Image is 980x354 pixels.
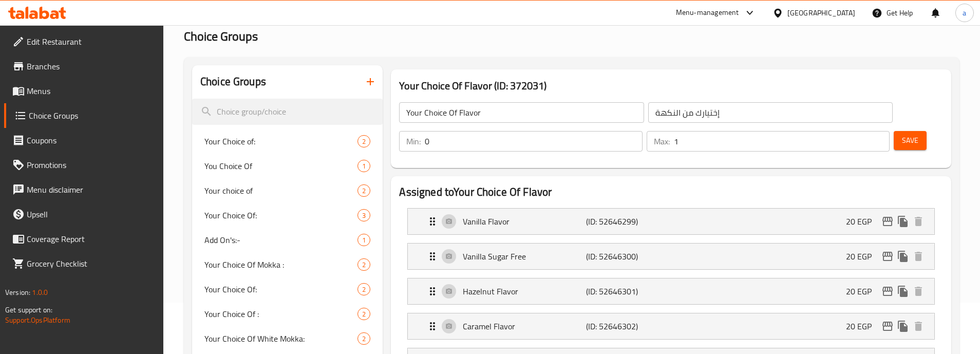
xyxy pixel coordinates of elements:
[192,99,383,125] input: search
[880,319,895,334] button: edit
[27,208,156,220] span: Upsell
[204,209,357,221] span: Your Choice Of:
[5,313,70,327] a: Support.OpsPlatform
[192,154,383,178] div: You Choice Of1
[586,320,668,332] p: (ID: 52646302)
[358,260,370,270] span: 2
[192,302,383,326] div: Your Choice Of :2
[4,202,164,227] a: Upsell
[204,332,357,345] span: Your Choice Of White Mokka:
[846,285,880,297] p: 20 EGP
[399,78,943,94] h3: Your Choice Of Flavor (ID: 372031)
[880,249,895,264] button: edit
[399,239,943,274] li: Expand
[358,235,370,245] span: 1
[911,319,926,334] button: delete
[911,284,926,299] button: delete
[880,284,895,299] button: edit
[27,257,156,270] span: Grocery Checklist
[357,184,370,197] div: Choices
[358,309,370,319] span: 2
[27,183,156,196] span: Menu disclaimer
[358,137,370,146] span: 2
[4,128,164,153] a: Coupons
[902,134,918,147] span: Save
[463,250,586,263] p: Vanilla Sugar Free
[357,258,370,271] div: Choices
[192,228,383,252] div: Add On's:-1
[408,278,934,304] div: Expand
[911,214,926,229] button: delete
[4,227,164,251] a: Coverage Report
[963,7,966,18] span: a
[204,283,357,295] span: Your Choice Of:
[911,249,926,264] button: delete
[357,283,370,295] div: Choices
[4,153,164,177] a: Promotions
[204,160,357,172] span: You Choice Of
[358,334,370,344] span: 2
[358,161,370,171] span: 1
[27,85,156,97] span: Menus
[846,250,880,263] p: 20 EGP
[4,103,164,128] a: Choice Groups
[586,215,668,228] p: (ID: 52646299)
[357,135,370,147] div: Choices
[204,135,357,147] span: Your Choice of:
[4,251,164,276] a: Grocery Checklist
[399,274,943,309] li: Expand
[463,320,586,332] p: Caramel Flavor
[358,211,370,220] span: 3
[5,286,30,299] span: Version:
[358,285,370,294] span: 2
[895,319,911,334] button: duplicate
[27,159,156,171] span: Promotions
[463,285,586,297] p: Hazelnut Flavor
[4,29,164,54] a: Edit Restaurant
[27,134,156,146] span: Coupons
[399,309,943,344] li: Expand
[204,184,357,197] span: Your choice of
[4,79,164,103] a: Menus
[5,303,52,316] span: Get support on:
[200,74,266,89] h2: Choice Groups
[880,214,895,229] button: edit
[357,234,370,246] div: Choices
[586,250,668,263] p: (ID: 52646300)
[27,60,156,72] span: Branches
[408,244,934,269] div: Expand
[4,177,164,202] a: Menu disclaimer
[192,203,383,228] div: Your Choice Of:3
[192,252,383,277] div: Your Choice Of Mokka :2
[846,215,880,228] p: 20 EGP
[184,25,258,48] span: Choice Groups
[192,129,383,154] div: Your Choice of:2
[895,249,911,264] button: duplicate
[787,7,855,18] div: [GEOGRAPHIC_DATA]
[204,258,357,271] span: Your Choice Of Mokka :
[895,284,911,299] button: duplicate
[192,178,383,203] div: Your choice of2
[204,234,357,246] span: Add On's:-
[4,54,164,79] a: Branches
[357,308,370,320] div: Choices
[357,332,370,345] div: Choices
[357,209,370,221] div: Choices
[894,131,927,150] button: Save
[204,308,357,320] span: Your Choice Of :
[357,160,370,172] div: Choices
[27,233,156,245] span: Coverage Report
[399,184,943,200] h2: Assigned to Your Choice Of Flavor
[32,286,48,299] span: 1.0.0
[586,285,668,297] p: (ID: 52646301)
[895,214,911,229] button: duplicate
[29,109,156,122] span: Choice Groups
[846,320,880,332] p: 20 EGP
[192,326,383,351] div: Your Choice Of White Mokka:2
[358,186,370,196] span: 2
[408,313,934,339] div: Expand
[406,135,421,147] p: Min:
[408,209,934,234] div: Expand
[399,204,943,239] li: Expand
[654,135,670,147] p: Max:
